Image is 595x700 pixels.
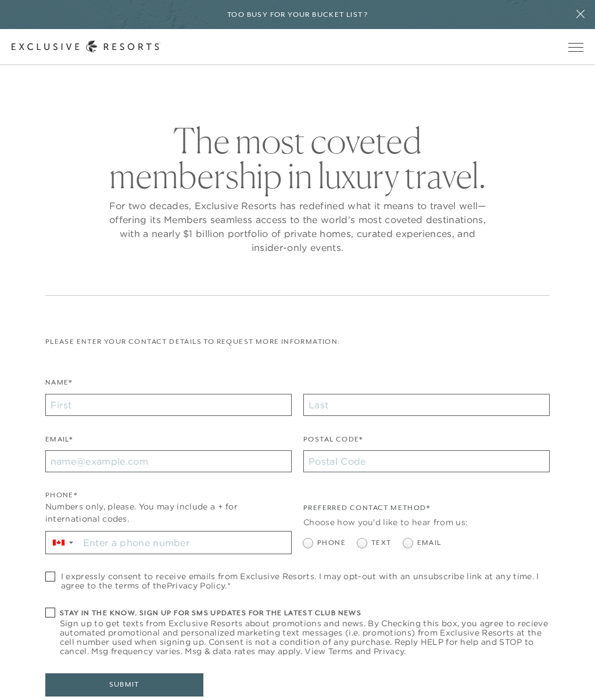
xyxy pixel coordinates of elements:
legend: Preferred Contact Method* [303,502,430,519]
span: Email [417,537,442,548]
a: Privacy Policy [167,580,225,591]
button: Submit [45,673,203,697]
input: name@example.com [45,450,292,472]
span: Text [371,537,392,548]
h6: Too busy for your bucket list? [227,9,368,20]
div: Choose how you'd like to hear from us: [303,516,550,529]
span: Phone [317,537,346,548]
button: Open navigation [568,43,583,51]
span: Sign up to get texts from Exclusive Resorts about promotions and news. By Checking this box, you ... [60,619,550,656]
iframe: Qualified Messenger [583,688,595,700]
span: ▼ [67,539,75,546]
p: Please enter your contact details to request more information: [45,336,550,347]
input: First [45,394,292,416]
input: Enter a phone number [79,532,291,554]
input: Last [303,394,550,416]
div: Phone* [45,490,292,501]
span: I expressly consent to receive emails from Exclusive Resorts. I may opt-out with an unsubscribe l... [61,572,550,590]
h2: The most coveted membership in luxury travel. [106,123,489,193]
div: Country Code Selector [46,532,79,554]
div: Numbers only, please. You may include a + for international codes. [45,501,292,525]
h6: Stay in the know. Sign up for sms updates for the latest club news [60,608,550,619]
p: For two decades, Exclusive Resorts has redefined what it means to travel well—offering its Member... [106,199,489,254]
label: Postal Code* [303,434,363,451]
label: Name* [45,377,73,394]
input: Postal Code [303,450,550,472]
label: Email* [45,434,73,451]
